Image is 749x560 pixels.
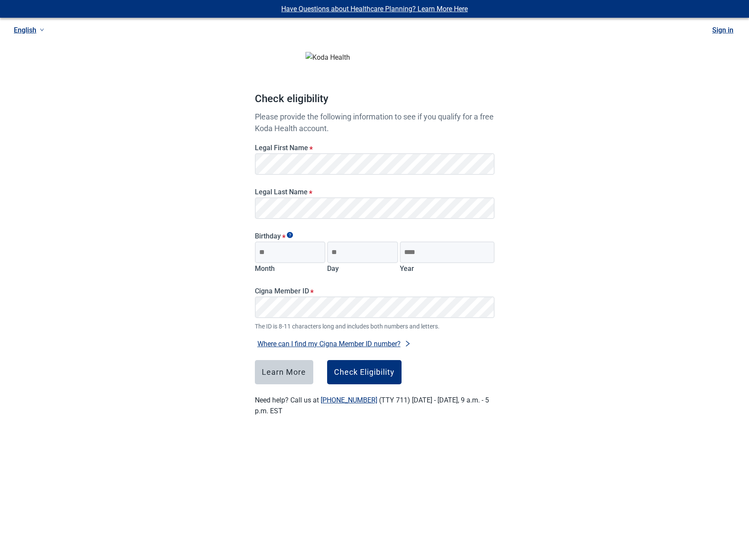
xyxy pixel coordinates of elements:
[281,5,468,13] a: Have Questions about Healthcare Planning? Learn More Here
[400,264,414,273] label: Year
[262,368,306,377] div: Learn More
[255,188,495,196] label: Legal Last Name
[400,241,494,263] input: Birth year
[287,232,293,238] span: Show tooltip
[334,368,395,377] div: Check Eligibility
[327,241,398,263] input: Birth day
[321,396,377,404] a: [PHONE_NUMBER]
[255,144,495,152] label: Legal First Name
[255,338,414,350] button: Where can I find my Cigna Member ID number?
[712,26,733,34] a: Sign in
[327,360,402,384] button: Check Eligibility
[255,287,495,295] label: Cigna Member ID
[327,264,339,273] label: Day
[255,241,326,263] input: Birth month
[255,232,495,240] legend: Birthday
[255,360,313,384] button: Learn More
[255,264,275,273] label: Month
[10,23,48,37] a: Current language: English
[404,340,411,347] span: right
[255,111,495,134] p: Please provide the following information to see if you qualify for a free Koda Health account.
[40,28,44,32] span: down
[305,52,444,63] img: Koda Health
[255,322,495,331] span: The ID is 8-11 characters long and includes both numbers and letters.
[255,396,489,415] label: Need help? Call us at (TTY 711) [DATE] - [DATE], 9 a.m. - 5 p.m. EST
[234,14,515,437] main: Main content
[255,91,495,111] h1: Check eligibility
